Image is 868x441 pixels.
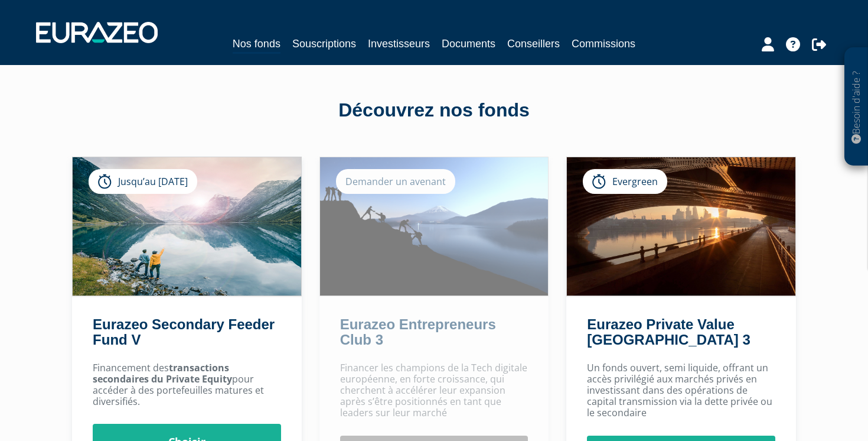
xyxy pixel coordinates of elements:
img: Eurazeo Entrepreneurs Club 3 [320,157,549,296]
p: Besoin d'aide ? [850,54,863,160]
a: Conseillers [507,35,560,52]
a: Commissions [572,35,635,52]
div: Evergreen [583,169,667,194]
img: 1732889491-logotype_eurazeo_blanc_rvb.png [36,22,158,43]
p: Financement des pour accéder à des portefeuilles matures et diversifiés. [93,362,281,408]
strong: transactions secondaires du Private Equity [93,361,232,385]
p: Financer les champions de la Tech digitale européenne, en forte croissance, qui cherchent à accél... [340,362,528,419]
a: Souscriptions [292,35,356,52]
p: Un fonds ouvert, semi liquide, offrant un accès privilégié aux marchés privés en investissant dan... [587,362,775,419]
a: Nos fonds [233,35,280,54]
a: Eurazeo Entrepreneurs Club 3 [340,316,496,348]
img: Eurazeo Private Value Europe 3 [567,157,795,296]
div: Demander un avenant [336,169,455,194]
a: Eurazeo Private Value [GEOGRAPHIC_DATA] 3 [587,316,750,348]
a: Eurazeo Secondary Feeder Fund V [93,316,275,348]
img: Eurazeo Secondary Feeder Fund V [73,157,301,296]
a: Documents [442,35,495,52]
a: Investisseurs [368,35,430,52]
div: Découvrez nos fonds [97,97,771,124]
div: Jusqu’au [DATE] [89,169,197,194]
